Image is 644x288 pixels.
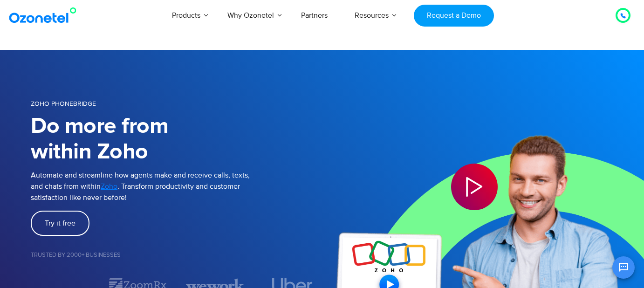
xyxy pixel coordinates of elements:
a: Zoho [101,181,117,192]
span: Zoho Phonebridge [31,100,96,108]
h5: Trusted by 2000+ Businesses [31,252,322,258]
a: Request a Demo [414,5,493,27]
h1: Do more from within Zoho [31,114,322,165]
span: Try it free [45,219,75,227]
div: Play Video [451,164,498,210]
p: Automate and streamline how agents make and receive calls, texts, and chats from within . Transfo... [31,170,322,203]
a: Try it free [31,211,89,236]
button: Open chat [612,256,635,279]
span: Zoho [101,182,117,191]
